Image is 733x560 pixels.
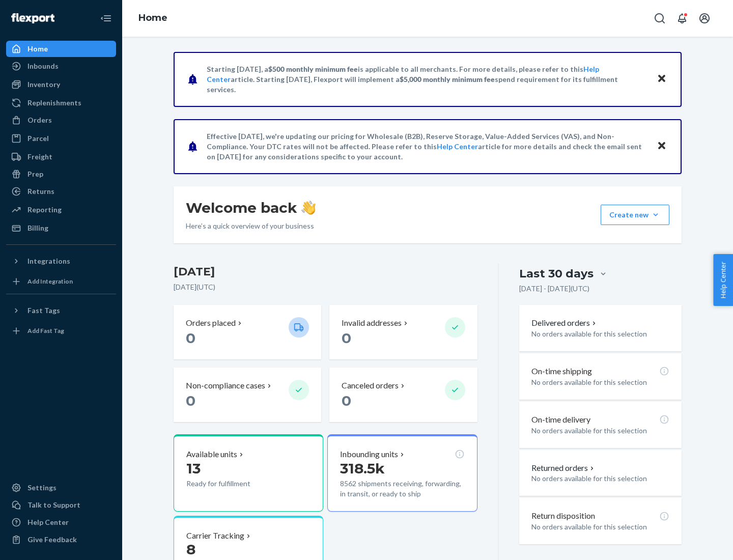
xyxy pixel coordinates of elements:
[655,72,668,87] button: Close
[186,449,237,460] p: Available units
[6,497,116,513] a: Talk to Support
[27,326,64,335] div: Add Fast Tag
[601,205,669,225] button: Create new
[174,282,477,292] p: [DATE] ( UTC )
[174,264,477,280] h3: [DATE]
[186,479,280,489] p: Ready for fulfillment
[186,541,195,558] span: 8
[340,460,385,477] span: 318.5k
[130,4,176,33] ol: breadcrumbs
[694,8,715,29] button: Open account menu
[327,434,477,512] button: Inbounding units318.5k8562 shipments receiving, forwarding, in transit, or ready to ship
[27,305,60,316] div: Fast Tags
[650,8,670,29] button: Open Search Box
[6,149,116,165] a: Freight
[6,514,116,530] a: Help Center
[6,220,116,236] a: Billing
[6,202,116,218] a: Reporting
[27,483,57,493] div: Settings
[27,133,49,144] div: Parcel
[531,366,592,377] p: On-time shipping
[207,131,647,162] p: Effective [DATE], we're updating our pricing for Wholesale (B2B), Reserve Storage, Value-Added Se...
[27,277,73,286] div: Add Integration
[27,44,48,54] div: Home
[6,480,116,496] a: Settings
[6,273,116,290] a: Add Integration
[27,169,43,179] div: Prep
[6,531,116,548] button: Give Feedback
[186,530,244,542] p: Carrier Tracking
[531,462,596,474] button: Returned orders
[186,460,201,477] span: 13
[531,414,590,426] p: On-time delivery
[27,61,59,71] div: Inbounds
[27,517,69,527] div: Help Center
[27,186,54,197] div: Returns
[186,199,316,217] h1: Welcome back
[340,479,464,499] p: 8562 shipments receiving, forwarding, in transit, or ready to ship
[531,473,669,484] p: No orders available for this selection
[531,510,595,522] p: Return disposition
[6,323,116,339] a: Add Fast Tag
[342,329,351,347] span: 0
[6,58,116,74] a: Inbounds
[400,75,495,83] span: $5,000 monthly minimum fee
[6,112,116,128] a: Orders
[6,302,116,319] button: Fast Tags
[27,152,52,162] div: Freight
[27,98,81,108] div: Replenishments
[186,317,236,329] p: Orders placed
[186,329,195,347] span: 0
[531,522,669,532] p: No orders available for this selection
[437,142,478,151] a: Help Center
[6,76,116,93] a: Inventory
[6,130,116,147] a: Parcel
[531,426,669,436] p: No orders available for this selection
[268,65,358,73] span: $500 monthly minimum fee
[340,449,398,460] p: Inbounding units
[342,392,351,409] span: 0
[27,115,52,125] div: Orders
[186,392,195,409] span: 0
[6,95,116,111] a: Replenishments
[186,380,265,391] p: Non-compliance cases
[531,329,669,339] p: No orders available for this selection
[531,377,669,387] p: No orders available for this selection
[6,183,116,200] a: Returns
[174,434,323,512] button: Available units13Ready for fulfillment
[655,139,668,154] button: Close
[519,266,594,282] div: Last 30 days
[27,500,80,510] div: Talk to Support
[6,166,116,182] a: Prep
[6,253,116,269] button: Integrations
[329,305,477,359] button: Invalid addresses 0
[6,41,116,57] a: Home
[27,223,48,233] div: Billing
[301,201,316,215] img: hand-wave emoji
[138,12,167,23] a: Home
[96,8,116,29] button: Close Navigation
[27,256,70,266] div: Integrations
[329,368,477,422] button: Canceled orders 0
[672,8,692,29] button: Open notifications
[27,535,77,545] div: Give Feedback
[342,380,399,391] p: Canceled orders
[174,305,321,359] button: Orders placed 0
[519,284,589,294] p: [DATE] - [DATE] ( UTC )
[174,368,321,422] button: Non-compliance cases 0
[531,317,598,329] button: Delivered orders
[11,13,54,23] img: Flexport logo
[207,64,647,95] p: Starting [DATE], a is applicable to all merchants. For more details, please refer to this article...
[27,205,62,215] div: Reporting
[27,79,60,90] div: Inventory
[342,317,402,329] p: Invalid addresses
[713,254,733,306] button: Help Center
[186,221,316,231] p: Here’s a quick overview of your business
